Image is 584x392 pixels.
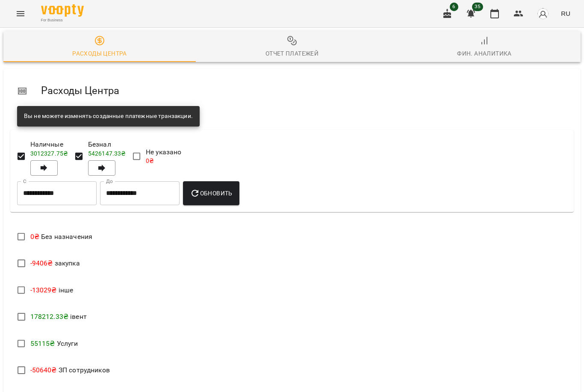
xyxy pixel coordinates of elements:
span: івент [30,312,87,321]
img: avatar_s.png [537,8,549,20]
span: Без назначения [30,233,93,241]
button: RU [557,6,574,21]
span: Не указано [146,147,181,157]
span: 178212.33 ₴ [30,312,68,321]
button: Наличные3012327.75₴ [30,160,58,176]
span: Обновить [190,188,233,198]
div: Фин. Аналитика [457,48,512,59]
span: Услуги [30,339,78,348]
span: інше [30,286,74,294]
span: 5426147.33 ₴ [88,150,126,157]
span: -9406 ₴ [30,259,53,267]
span: Безнал [88,139,126,150]
span: 0 ₴ [30,233,39,241]
span: For Business [41,18,84,23]
span: ЗП сотрудников [30,366,110,374]
button: Menu [10,3,31,24]
div: Отчет Платежей [265,48,319,59]
span: 55115 ₴ [30,339,55,348]
button: Обновить [183,181,239,205]
span: 6 [450,3,458,11]
span: закупка [30,259,80,267]
span: -13029 ₴ [30,286,57,294]
span: -50640 ₴ [30,366,57,374]
h5: Расходы Центра [41,84,567,97]
span: RU [561,9,570,18]
img: Voopty Logo [41,4,84,17]
span: Наличные [30,139,68,150]
span: 35 [472,3,483,11]
span: 3012327.75 ₴ [30,150,68,157]
span: 0 ₴ [146,157,154,164]
div: Расходы Центра [72,48,127,59]
button: Безнал5426147.33₴ [88,160,115,176]
div: Вы не можете изменять созданные платежные транзакции. [24,109,193,124]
